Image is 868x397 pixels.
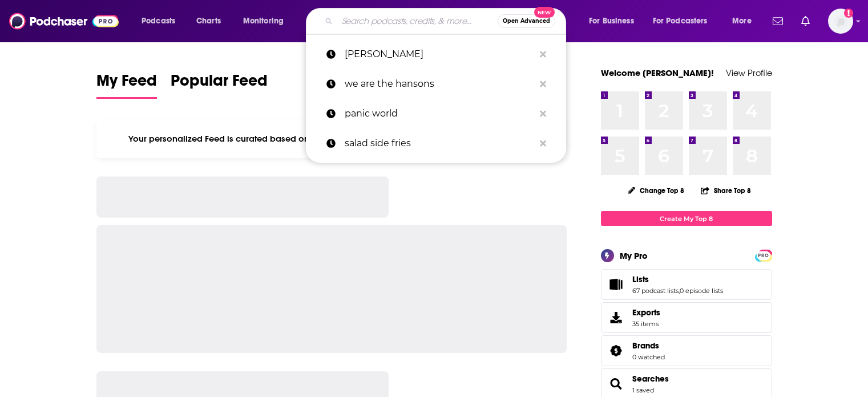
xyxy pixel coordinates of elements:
img: User Profile [828,9,853,34]
a: Searches [605,376,628,392]
button: open menu [235,12,298,30]
a: Lists [632,274,723,284]
a: Show notifications dropdown [768,11,788,31]
a: Show notifications dropdown [797,11,814,31]
button: Show profile menu [828,9,853,34]
div: Search podcasts, credits, & more... [317,8,577,34]
a: 67 podcast lists [632,287,679,295]
a: 1 saved [632,386,654,394]
button: open menu [724,12,766,30]
p: panic world [345,99,534,129]
a: Popular Feed [171,71,268,99]
a: 0 episode lists [680,287,723,295]
a: Welcome [PERSON_NAME]! [601,67,714,78]
span: Lists [632,274,649,284]
span: Brands [601,335,772,366]
a: View Profile [726,67,772,78]
a: salad side fries [306,129,566,158]
button: Open AdvancedNew [498,14,555,28]
a: Create My Top 8 [601,211,772,226]
span: Open Advanced [503,18,550,24]
a: Searches [632,374,669,384]
span: Logged in as NickG [828,9,853,34]
span: Exports [605,310,628,326]
span: New [534,7,555,18]
a: Lists [605,276,628,292]
span: Exports [632,307,660,318]
button: open menu [134,12,190,30]
a: [PERSON_NAME] [306,39,566,69]
span: 35 items [632,320,660,328]
img: Podchaser - Follow, Share and Rate Podcasts [9,10,119,32]
p: opperman [345,39,534,69]
span: Brands [632,340,659,351]
span: PRO [757,251,770,260]
button: open menu [581,12,648,30]
input: Search podcasts, credits, & more... [337,12,498,30]
a: Brands [632,340,665,351]
span: Lists [601,269,772,300]
span: More [732,13,752,29]
a: panic world [306,99,566,129]
div: Your personalized Feed is curated based on the Podcasts, Creators, Users, and Lists that you Follow. [96,119,567,158]
p: we are the hansons [345,69,534,99]
span: For Podcasters [653,13,708,29]
p: salad side fries [345,129,534,158]
a: PRO [757,251,770,259]
svg: Add a profile image [844,9,853,18]
a: Charts [189,12,228,30]
a: Exports [601,302,772,333]
button: open menu [645,12,724,30]
div: My Pro [620,250,648,261]
a: 0 watched [632,353,665,361]
span: For Business [589,13,634,29]
a: we are the hansons [306,69,566,99]
a: Brands [605,343,628,359]
span: Popular Feed [171,71,268,97]
span: My Feed [96,71,157,97]
button: Share Top 8 [700,179,752,202]
span: Monitoring [243,13,284,29]
button: Change Top 8 [621,183,692,198]
span: Podcasts [142,13,175,29]
a: My Feed [96,71,157,99]
span: Charts [196,13,221,29]
span: , [679,287,680,295]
